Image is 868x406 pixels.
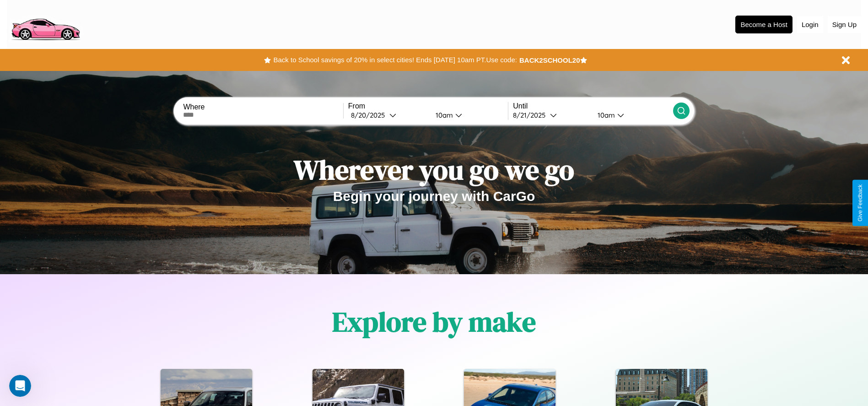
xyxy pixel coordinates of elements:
[590,110,673,120] button: 10am
[519,56,580,64] b: BACK2SCHOOL20
[348,102,508,110] label: From
[828,16,861,33] button: Sign Up
[271,54,519,66] button: Back to School savings of 20% in select cities! Ends [DATE] 10am PT.Use code:
[7,5,84,43] img: logo
[857,184,863,222] div: Give Feedback
[431,111,455,119] div: 10am
[797,16,823,33] button: Login
[332,303,536,341] h1: Explore by make
[593,111,617,119] div: 10am
[428,110,508,120] button: 10am
[351,111,389,119] div: 8 / 20 / 2025
[735,16,793,33] button: Become a Host
[513,111,550,119] div: 8 / 21 / 2025
[183,103,343,111] label: Where
[9,375,31,397] iframe: Intercom live chat
[348,110,428,120] button: 8/20/2025
[513,102,673,110] label: Until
